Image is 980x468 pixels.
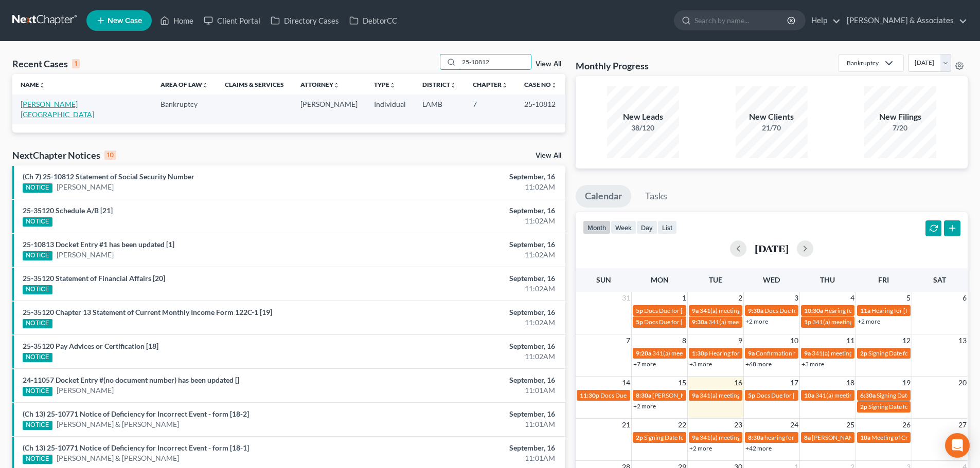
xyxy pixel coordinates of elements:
h2: [DATE] [755,243,789,254]
span: 5 [905,292,912,304]
a: Attorneyunfold_more [300,81,340,88]
span: 10:30a [804,307,823,314]
span: 10 [789,334,799,347]
div: 11:01AM [384,453,555,463]
a: 25-35120 Schedule A/B [21] [23,206,113,215]
i: unfold_more [333,82,340,88]
i: unfold_more [551,82,557,88]
button: week [611,220,636,234]
div: NOTICE [23,183,52,193]
a: Home [155,11,199,30]
div: 11:02AM [384,317,555,328]
span: Docs Due for [US_STATE][PERSON_NAME] [764,307,881,314]
span: 8:30a [636,391,651,399]
span: Confirmation hearing for [PERSON_NAME] [756,349,872,357]
i: unfold_more [39,82,45,88]
div: NOTICE [23,387,52,396]
div: NextChapter Notices [12,149,116,161]
div: NOTICE [23,455,52,464]
span: 3 [793,292,799,304]
span: 15 [677,377,687,389]
span: 4 [849,292,856,304]
input: Search by name... [459,54,531,69]
a: View All [536,152,561,159]
span: 341(a) meeting for [PERSON_NAME] [PERSON_NAME] [812,318,961,326]
span: Sat [933,275,946,284]
div: 11:01AM [384,419,555,429]
a: [PERSON_NAME] & [PERSON_NAME] [57,453,179,463]
span: 2 [737,292,743,304]
div: 10 [104,151,116,160]
span: 19 [901,377,912,389]
span: 14 [621,377,631,389]
span: Tue [709,275,722,284]
a: Chapterunfold_more [473,81,508,88]
span: 6 [961,292,968,304]
td: 7 [465,95,516,124]
a: 25-35120 Chapter 13 Statement of Current Monthly Income Form 122C-1 [19] [23,308,272,316]
a: Case Nounfold_more [524,81,557,88]
span: 23 [733,419,743,431]
span: Wed [763,275,780,284]
span: 26 [901,419,912,431]
div: September, 16 [384,409,555,419]
a: Calendar [576,185,631,208]
a: +42 more [745,444,772,452]
span: 341(a) meeting for [PERSON_NAME] [700,307,799,314]
span: 9a [692,434,699,441]
div: 38/120 [607,123,679,133]
div: NOTICE [23,421,52,430]
span: Thu [820,275,835,284]
a: [PERSON_NAME] [57,385,114,396]
a: Tasks [636,185,676,208]
span: 8a [804,434,811,441]
span: 8 [681,334,687,347]
a: +2 more [858,317,880,325]
a: +3 more [689,360,712,368]
span: 8:30a [748,434,763,441]
div: 11:02AM [384,182,555,192]
span: 11a [860,307,870,314]
button: month [583,220,611,234]
span: 1p [804,318,811,326]
div: 11:02AM [384,351,555,362]
a: Nameunfold_more [21,81,45,88]
i: unfold_more [202,82,208,88]
span: 341(a) meeting for [PERSON_NAME] [815,391,915,399]
a: [PERSON_NAME] [57,182,114,192]
span: Signing Date for [PERSON_NAME] [877,391,969,399]
div: NOTICE [23,353,52,362]
span: Fri [878,275,889,284]
a: 25-10813 Docket Entry #1 has been updated [1] [23,240,174,249]
span: [PERSON_NAME] [652,391,701,399]
td: Bankruptcy [152,95,217,124]
a: Typeunfold_more [374,81,396,88]
span: 2p [860,349,867,357]
span: 7 [625,334,631,347]
div: 21/70 [736,123,808,133]
span: Docs Due for [PERSON_NAME] [600,391,685,399]
span: [PERSON_NAME] - Criminal [812,434,887,441]
a: [PERSON_NAME] & Associates [842,11,967,30]
div: New Leads [607,111,679,123]
span: 9a [748,349,755,357]
div: Open Intercom Messenger [945,433,970,458]
div: September, 16 [384,307,555,317]
span: 341(a) meeting for [PERSON_NAME] [700,391,799,399]
div: 1 [72,59,80,68]
span: 17 [789,377,799,389]
div: September, 16 [384,205,555,216]
a: +68 more [745,360,772,368]
div: September, 16 [384,273,555,284]
div: 11:01AM [384,385,555,396]
span: 18 [845,377,856,389]
span: 13 [957,334,968,347]
a: [PERSON_NAME][GEOGRAPHIC_DATA] [21,100,94,119]
span: 1 [681,292,687,304]
a: (Ch 13) 25-10771 Notice of Deficiency for Incorrect Event - form [18-1] [23,443,249,452]
i: unfold_more [502,82,508,88]
span: New Case [108,17,142,25]
span: 9a [692,391,699,399]
i: unfold_more [389,82,396,88]
a: Directory Cases [265,11,344,30]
